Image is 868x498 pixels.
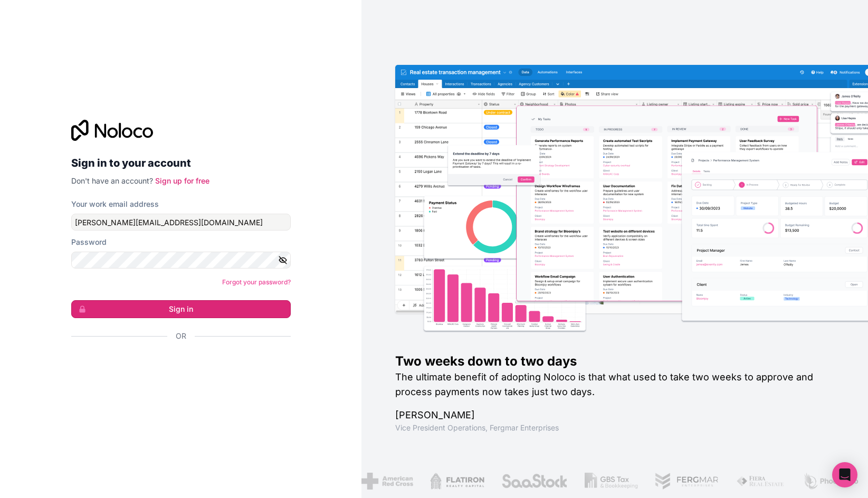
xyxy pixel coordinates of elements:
[395,423,834,433] h1: Vice President Operations , Fergmar Enterprises
[71,154,291,173] h2: Sign in to your account
[71,214,291,231] input: Email address
[395,408,834,423] h1: [PERSON_NAME]
[71,300,291,318] button: Sign in
[832,462,857,487] div: Open Intercom Messenger
[155,176,209,185] a: Sign up for free
[430,473,484,490] img: /assets/flatiron-C8eUkumj.png
[736,473,786,490] img: /assets/fiera-fwj2N5v4.png
[222,278,291,286] a: Forgot your password?
[71,176,153,185] span: Don't have an account?
[71,199,159,209] label: Your work email address
[501,473,568,490] img: /assets/saastock-C6Zbiodz.png
[71,237,107,247] label: Password
[802,473,859,490] img: /assets/phoenix-BREaitsQ.png
[395,370,834,399] h2: The ultimate benefit of adopting Noloco is that what used to take two weeks to approve and proces...
[361,473,413,490] img: /assets/american-red-cross-BAupjrZR.png
[176,331,186,341] span: Or
[71,252,291,269] input: Password
[584,473,638,490] img: /assets/gbstax-C-GtDUiK.png
[655,473,719,490] img: /assets/fergmar-CudnrXN5.png
[66,353,288,376] iframe: Sign in with Google Button
[395,353,834,370] h1: Two weeks down to two days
